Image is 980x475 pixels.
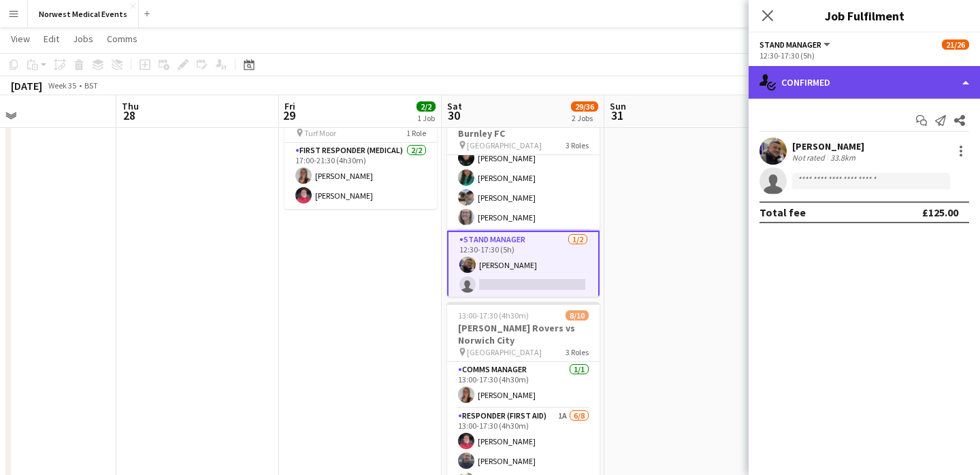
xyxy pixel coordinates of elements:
[120,108,139,123] span: 28
[749,66,980,99] div: Confirmed
[610,100,626,112] span: Sun
[792,140,864,152] div: [PERSON_NAME]
[101,30,143,48] a: Comms
[458,310,529,321] span: 13:00-17:30 (4h30m)
[447,362,600,408] app-card-role: Comms Manager1/113:00-17:30 (4h30m)[PERSON_NAME]
[922,206,958,219] div: £125.00
[38,30,65,48] a: Edit
[566,347,589,357] span: 3 Roles
[566,140,589,150] span: 3 Roles
[759,206,806,219] div: Total fee
[417,113,435,123] div: 1 Job
[572,113,598,123] div: 2 Jobs
[28,1,139,27] button: Norwest Medical Events
[284,95,437,209] app-job-card: 17:00-21:30 (4h30m)2/2Burnley U21's vs Leeds U21's Turf Moor1 RoleFirst Responder (Medical)2/217:...
[284,143,437,209] app-card-role: First Responder (Medical)2/217:00-21:30 (4h30m)[PERSON_NAME][PERSON_NAME]
[447,322,600,346] h3: [PERSON_NAME] Rovers vs Norwich City
[828,152,858,163] div: 33.8km
[942,39,969,50] span: 21/26
[467,140,542,150] span: [GEOGRAPHIC_DATA]
[11,33,30,45] span: View
[447,231,600,299] app-card-role: Stand Manager1/212:30-17:30 (5h)[PERSON_NAME]
[11,79,42,93] div: [DATE]
[467,347,542,357] span: [GEOGRAPHIC_DATA]
[759,39,832,50] button: Stand Manager
[571,101,598,112] span: 29/36
[759,39,821,50] span: Stand Manager
[759,50,969,61] div: 12:30-17:30 (5h)
[45,80,79,91] span: Week 35
[416,101,436,112] span: 2/2
[447,95,600,297] app-job-card: 12:30-17:30 (5h)21/26Manchester United vs Burnley FC [GEOGRAPHIC_DATA]3 Roles Senior Responder (F...
[84,80,98,91] div: BST
[749,7,980,24] h3: Job Fulfilment
[406,128,426,138] span: 1 Role
[304,128,336,138] span: Turf Moor
[73,33,93,45] span: Jobs
[447,105,600,231] app-card-role: Senior Responder (FREC 4 or Above)5/512:30-17:30 (5h)[PERSON_NAME][PERSON_NAME][PERSON_NAME][PERS...
[284,100,295,112] span: Fri
[44,33,59,45] span: Edit
[566,310,589,321] span: 8/10
[122,100,139,112] span: Thu
[447,100,462,112] span: Sat
[608,108,626,123] span: 31
[445,108,462,123] span: 30
[67,30,99,48] a: Jobs
[107,33,137,45] span: Comms
[792,152,828,163] div: Not rated
[282,108,295,123] span: 29
[5,30,35,48] a: View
